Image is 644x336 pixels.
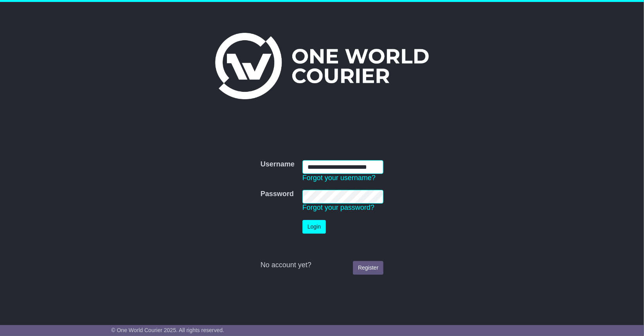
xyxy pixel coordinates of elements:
[261,160,295,169] label: Username
[302,174,376,182] a: Forgot your username?
[353,261,383,275] a: Register
[302,220,326,234] button: Login
[261,261,383,270] div: No account yet?
[111,327,224,333] span: © One World Courier 2025. All rights reserved.
[215,33,429,99] img: One World
[261,190,294,198] label: Password
[302,204,374,211] a: Forgot your password?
